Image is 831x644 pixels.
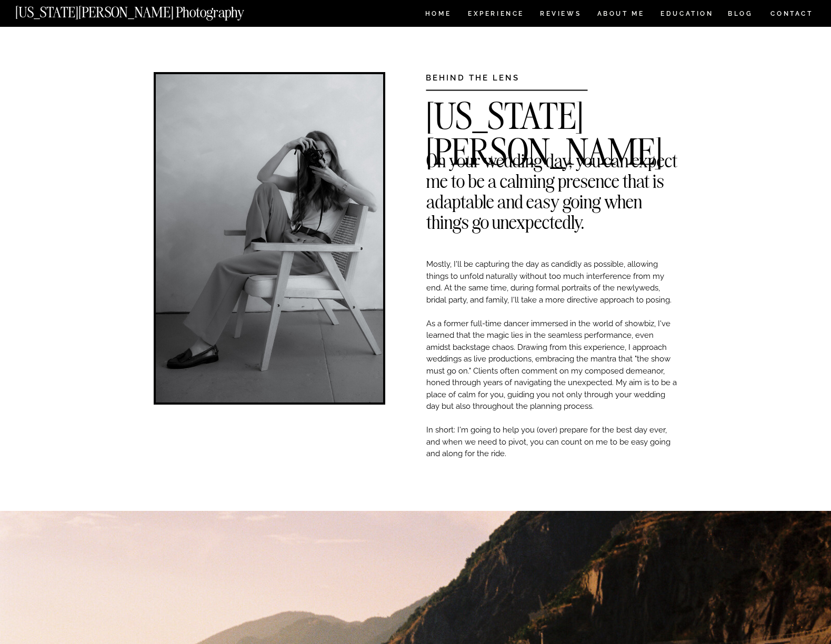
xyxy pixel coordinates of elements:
a: CONTACT [770,8,814,19]
h2: On your wedding day, you can expect me to be a calming presence that is adaptable and easy going ... [426,150,678,166]
a: REVIEWS [540,11,579,19]
a: Experience [468,11,523,19]
h2: [US_STATE][PERSON_NAME] [426,98,678,114]
a: HOME [423,11,453,19]
p: Mostly, I'll be capturing the day as candidly as possible, allowing things to unfold naturally wi... [426,258,678,537]
a: ABOUT ME [597,11,645,19]
a: [US_STATE][PERSON_NAME] Photography [15,5,279,14]
h3: BEHIND THE LENS [426,72,555,80]
a: EDUCATION [659,11,715,19]
a: BLOG [728,11,753,19]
